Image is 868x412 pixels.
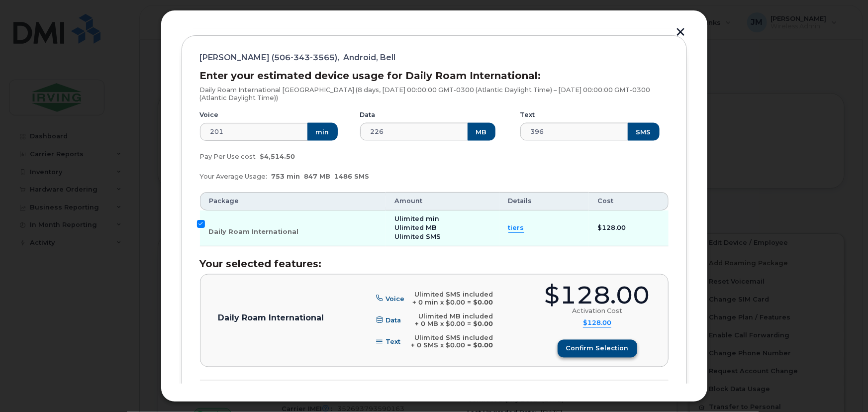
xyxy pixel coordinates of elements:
label: Voice [200,111,219,119]
summary: tiers [508,223,524,233]
th: Amount [386,192,499,210]
span: 1486 SMS [335,173,370,180]
h3: Enter your estimated device usage for Daily Roam International: [200,70,669,81]
b: $0.00 [473,299,493,307]
td: $128.00 [589,210,669,246]
span: 753 min [272,173,300,180]
b: $0.00 [473,342,493,349]
div: Ulimited SMS included [412,291,493,299]
span: Android, Bell [344,54,396,62]
h3: Your selected features: [200,258,669,269]
span: Voice [386,295,404,303]
span: Your Average Usage: [200,173,268,180]
th: Details [499,192,589,210]
input: Daily Roam International [197,220,205,228]
th: Package [200,192,386,210]
summary: $128.00 [583,319,611,328]
div: $128.00 [545,284,650,308]
label: Data [360,111,376,119]
span: Daily Roam International [209,228,299,235]
span: Pay Per Use cost [200,153,256,160]
b: $0.00 [473,320,493,328]
span: Data [386,317,401,324]
span: [PERSON_NAME] (506-343-3565), [200,54,340,62]
span: $0.00 = [446,299,471,307]
p: Daily Roam International [218,314,324,322]
div: Ulimited SMS included [411,334,493,342]
span: 847 MB [304,173,331,180]
button: MB [468,123,495,141]
div: Activation Cost [572,308,622,315]
button: Confirm selection [558,340,637,358]
span: + 0 MB x [415,320,444,328]
span: $0.00 = [446,320,471,328]
span: $0.00 = [446,342,471,349]
p: Daily Roam International [GEOGRAPHIC_DATA] (8 days, [DATE] 00:00:00 GMT-0300 (Atlantic Daylight T... [200,86,669,102]
span: Ulimited MB [394,224,437,231]
label: Text [520,111,535,119]
span: $4,514.50 [260,153,295,160]
th: Cost [589,192,669,210]
span: + 0 SMS x [411,342,444,349]
button: SMS [628,123,660,141]
span: Text [386,338,400,346]
span: Confirm selection [566,344,629,353]
span: Ulimited SMS [394,233,441,240]
div: Ulimited MB included [415,313,493,321]
span: + 0 min x [412,299,444,307]
span: Ulimited min [394,215,439,222]
button: min [307,123,338,141]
